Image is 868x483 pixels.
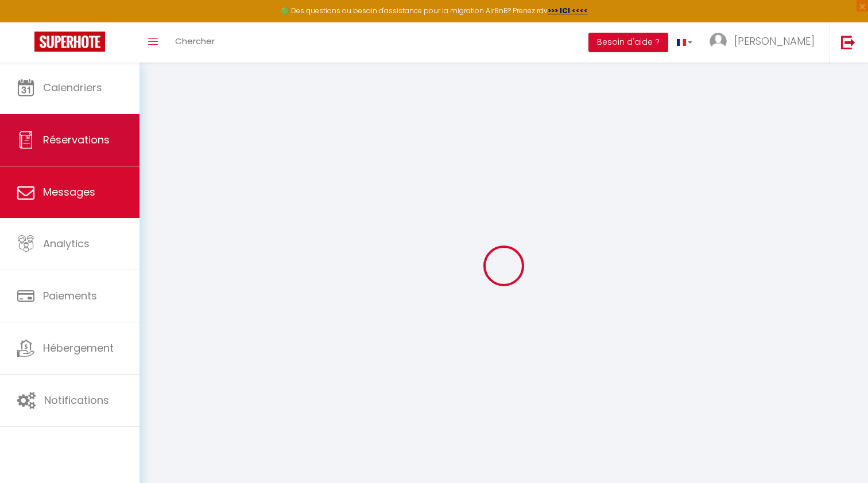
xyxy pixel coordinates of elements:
[43,341,114,355] span: Hébergement
[175,35,215,47] span: Chercher
[43,80,102,95] span: Calendriers
[701,22,829,63] a: ... [PERSON_NAME]
[43,185,95,199] span: Messages
[548,6,588,15] a: >>> ICI <<<<
[841,35,855,49] img: logout
[734,34,815,48] span: [PERSON_NAME]
[43,133,110,147] span: Réservations
[588,33,668,52] button: Besoin d'aide ?
[34,32,105,52] img: Super Booking
[43,236,90,251] span: Analytics
[44,393,109,407] span: Notifications
[43,289,97,303] span: Paiements
[166,22,223,63] a: Chercher
[710,33,727,50] img: ...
